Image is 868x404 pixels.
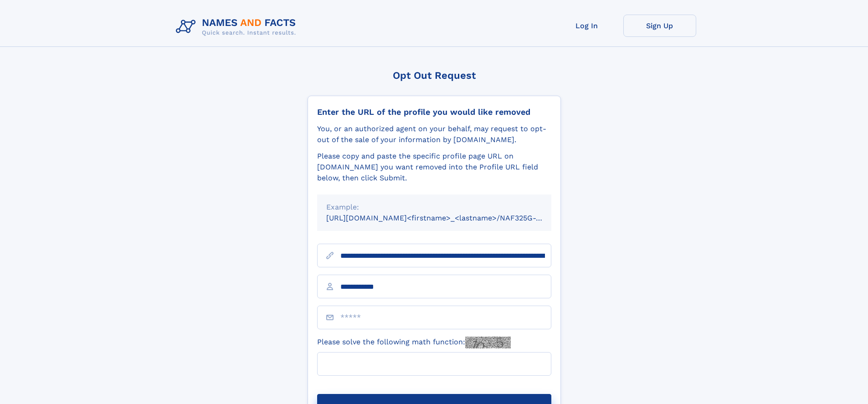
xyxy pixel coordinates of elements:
a: Sign Up [623,15,696,37]
div: Example: [326,202,542,213]
div: Enter the URL of the profile you would like removed [317,107,551,117]
img: Logo Names and Facts [172,15,303,39]
small: [URL][DOMAIN_NAME]<firstname>_<lastname>/NAF325G-xxxxxxxx [326,214,569,222]
div: Opt Out Request [308,70,561,81]
label: Please solve the following math function: [317,337,511,348]
div: Please copy and paste the specific profile page URL on [DOMAIN_NAME] you want removed into the Pr... [317,151,551,184]
a: Log In [550,15,623,37]
div: You, or an authorized agent on your behalf, may request to opt-out of the sale of your informatio... [317,123,551,145]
